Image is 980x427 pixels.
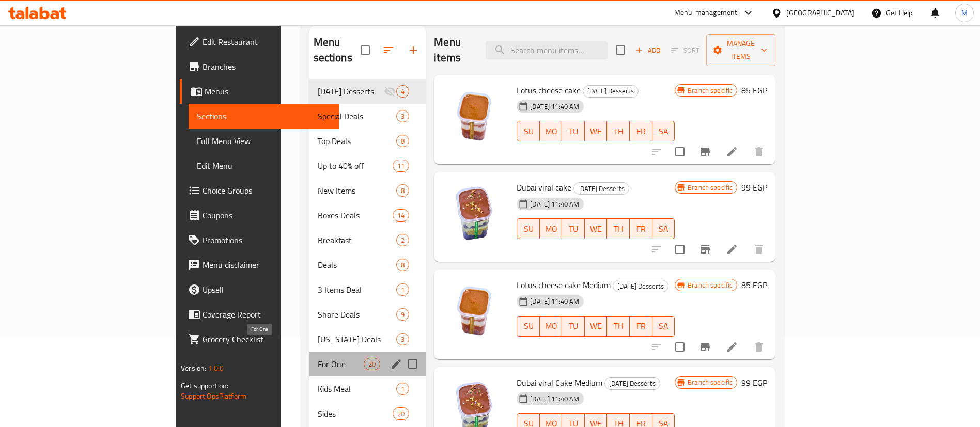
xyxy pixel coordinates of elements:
div: items [393,209,409,222]
span: 3 [397,335,409,344]
span: Branch specific [683,377,737,387]
span: Add item [631,42,664,58]
span: Lotus cheese cake [517,83,581,98]
button: FR [630,316,652,337]
span: TU [566,319,581,334]
span: Promotions [203,234,331,246]
button: delete [746,335,771,359]
img: Lotus cheese cake Medium [442,278,508,344]
a: Menus [180,79,339,104]
span: [DATE] 11:40 AM [526,394,583,404]
span: Kids Meal [318,383,397,395]
span: Branches [203,60,331,73]
span: SA [657,319,671,334]
span: Select section first [664,42,706,58]
span: Deals [318,259,397,271]
a: Coverage Report [180,302,339,327]
span: SU [521,222,535,236]
span: 1.0.0 [208,361,224,375]
div: Boxes Deals [318,209,393,222]
span: New Items [318,184,397,197]
button: Manage items [706,34,775,66]
span: [US_STATE] Deals [318,333,397,345]
div: items [364,358,380,370]
a: Edit Restaurant [180,29,339,54]
button: TU [562,218,585,239]
h6: 85 EGP [741,83,767,98]
a: Grocery Checklist [180,327,339,352]
div: items [396,184,409,197]
a: Branches [180,54,339,79]
span: [DATE] Desserts [574,183,629,195]
div: Kids Meal1 [309,376,426,401]
span: Menus [205,85,331,98]
span: Share Deals [318,308,397,321]
span: Edit Menu [197,160,331,172]
button: SU [517,121,539,141]
span: TU [566,124,581,139]
span: Full Menu View [197,135,331,147]
button: SA [652,121,675,141]
button: Branch-specific-item [693,335,718,359]
div: Top Deals [318,135,397,147]
button: Add [631,42,664,58]
a: Promotions [180,228,339,252]
div: Kansas Deals [318,333,397,345]
button: SU [517,316,539,337]
button: MO [540,121,563,141]
span: [DATE] 11:40 AM [526,102,583,112]
div: items [396,283,409,296]
span: TH [611,222,626,236]
span: Lotus cheese cake Medium [517,277,611,293]
span: MO [544,319,558,334]
span: TH [611,124,626,139]
button: FR [630,121,652,141]
div: 3 Items Deal [318,283,397,296]
span: 20 [364,359,380,369]
div: Breakfast [318,234,397,246]
span: Edit Restaurant [203,36,331,48]
span: Up to 40% off [318,160,393,172]
div: Ramadan Desserts [573,182,629,195]
button: TH [607,316,630,337]
div: Breakfast2 [309,228,426,252]
button: SU [517,218,539,239]
div: 3 Items Deal1 [309,277,426,302]
button: TU [562,121,585,141]
span: Branch specific [683,86,737,96]
img: Dubai viral cake [442,180,508,246]
span: Coupons [203,209,331,222]
span: 8 [397,260,409,270]
button: WE [585,121,608,141]
div: Sides [318,407,393,420]
span: 1 [397,285,409,295]
div: Special Deals [318,110,397,122]
div: [DATE] Desserts4 [309,79,426,104]
div: Share Deals9 [309,302,426,327]
span: 1 [397,384,409,394]
span: Branch specific [683,280,737,290]
h6: 99 EGP [741,375,767,390]
a: Edit Menu [189,153,339,178]
button: FR [630,218,652,239]
div: Ramadan Desserts [583,85,639,98]
button: Add section [401,38,426,62]
span: 3 [397,112,409,121]
span: M [961,7,968,19]
span: Select to update [669,141,691,163]
div: items [396,383,409,395]
span: 20 [393,409,409,419]
a: Sections [189,104,339,129]
button: SA [652,218,675,239]
span: SA [657,222,671,236]
img: Lotus cheese cake [442,83,508,149]
span: Version: [181,361,206,375]
button: TH [607,121,630,141]
a: Edit menu item [726,243,738,256]
svg: Inactive section [384,85,396,98]
div: items [396,333,409,345]
span: [DATE] Desserts [318,85,384,98]
div: Ramadan Desserts [604,377,660,390]
h6: 99 EGP [741,180,767,195]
